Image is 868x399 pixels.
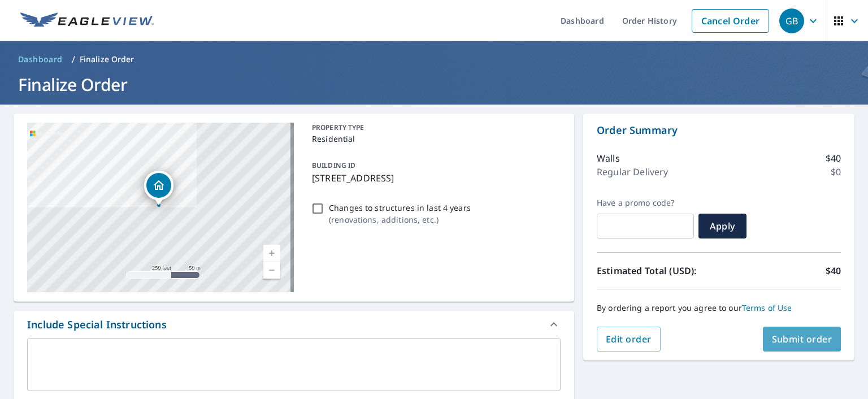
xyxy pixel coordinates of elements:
div: Dropped pin, building 1, Residential property, 5663 Tanner Ridge Ave Westlake Village, CA 91362 [144,171,173,206]
span: Dashboard [18,54,63,65]
div: Include Special Instructions [27,317,167,332]
nav: breadcrumb [14,50,854,68]
p: $40 [826,264,841,277]
p: PROPERTY TYPE [312,123,556,133]
div: Include Special Instructions [14,311,574,338]
button: Edit order [597,327,661,352]
a: Current Level 17, Zoom Out [263,262,280,279]
p: [STREET_ADDRESS] [312,171,556,185]
p: Residential [312,133,556,145]
a: Current Level 17, Zoom In [263,245,280,262]
span: Apply [708,220,737,232]
h1: Finalize Order [14,73,854,96]
p: $40 [826,151,841,165]
a: Cancel Order [692,9,769,33]
p: Finalize Order [80,54,134,65]
p: Changes to structures in last 4 years [329,202,471,214]
button: Submit order [763,327,841,352]
li: / [72,53,75,66]
p: By ordering a report you agree to our [597,303,841,313]
p: Order Summary [597,123,841,138]
button: Apply [698,214,747,238]
p: Estimated Total (USD): [597,264,719,277]
a: Terms of Use [742,302,792,313]
label: Have a promo code? [597,198,694,208]
span: Edit order [606,333,652,345]
img: EV Logo [20,12,154,29]
p: BUILDING ID [312,161,355,170]
a: Dashboard [14,50,67,68]
p: Walls [597,151,620,165]
p: Regular Delivery [597,165,668,179]
p: ( renovations, additions, etc. ) [329,214,471,225]
div: GB [779,8,804,33]
span: Submit order [772,333,832,345]
p: $0 [831,165,841,179]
